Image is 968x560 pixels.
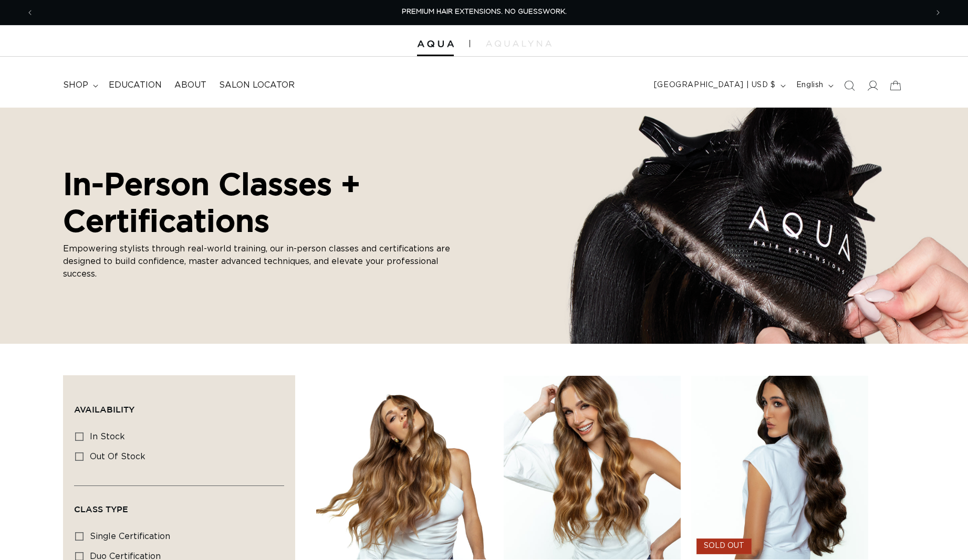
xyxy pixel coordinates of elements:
span: Out of stock [90,452,145,461]
button: English [790,76,838,96]
a: Salon Locator [213,73,301,97]
span: Class Type [74,504,128,514]
a: Education [102,73,168,97]
span: Salon Locator [219,80,295,91]
span: Education [109,80,162,91]
a: About [168,73,213,97]
span: shop [63,80,88,91]
img: aqualyna.com [486,40,551,47]
span: Availability [74,405,134,414]
span: In stock [90,432,125,441]
h2: In-Person Classes + Certifications [63,165,462,238]
summary: Availability (0 selected) [74,386,284,424]
summary: Class Type (0 selected) [74,486,284,524]
button: [GEOGRAPHIC_DATA] | USD $ [648,76,790,96]
span: [GEOGRAPHIC_DATA] | USD $ [654,80,776,91]
span: PREMIUM HAIR EXTENSIONS. NO GUESSWORK. [402,8,567,15]
summary: Search [838,74,861,97]
img: Aqua Hair Extensions [417,40,454,48]
span: single certification [90,532,170,541]
summary: shop [57,73,102,97]
span: English [796,80,824,91]
button: Next announcement [927,3,950,23]
button: Previous announcement [18,3,41,23]
p: Empowering stylists through real-world training, our in-person classes and certifications are des... [63,243,462,281]
span: About [174,80,206,91]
